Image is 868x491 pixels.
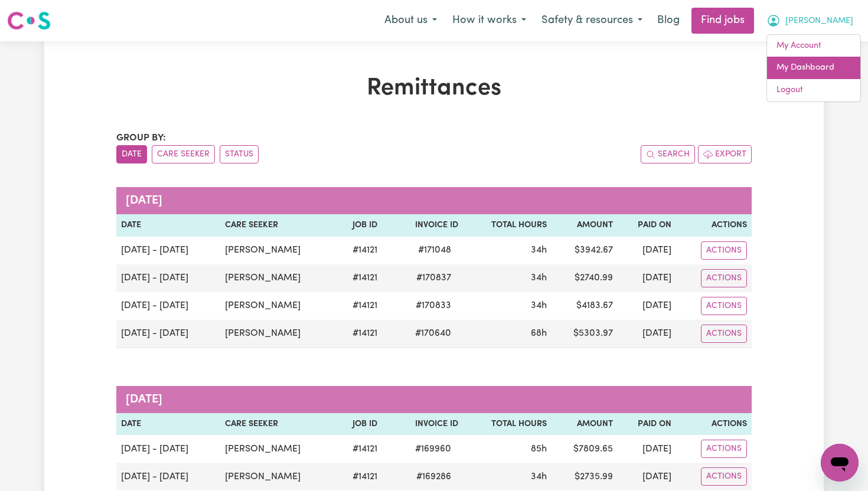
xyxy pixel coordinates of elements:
[220,463,335,490] td: [PERSON_NAME]
[531,444,547,454] span: 85 hours
[116,264,220,292] td: [DATE] - [DATE]
[116,463,220,490] td: [DATE] - [DATE]
[531,472,547,482] span: 34 hours
[676,214,752,237] th: Actions
[531,301,547,310] span: 34 hours
[220,264,335,292] td: [PERSON_NAME]
[220,413,335,436] th: Care Seeker
[377,8,445,33] button: About us
[463,413,551,436] th: Total Hours
[701,467,747,486] button: Actions
[445,8,534,33] button: How it works
[116,320,220,348] td: [DATE] - [DATE]
[701,241,747,260] button: Actions
[116,133,166,143] span: Group by:
[552,413,618,436] th: Amount
[701,269,747,287] button: Actions
[552,264,618,292] td: $ 2740.99
[552,292,618,320] td: $ 4183.67
[220,214,335,237] th: Care Seeker
[116,74,752,103] h1: Remittances
[220,320,335,348] td: [PERSON_NAME]
[698,145,752,163] button: Export
[409,271,458,285] span: # 170837
[7,10,51,31] img: Careseekers logo
[676,413,752,436] th: Actions
[116,413,220,436] th: Date
[336,413,383,436] th: Job ID
[618,435,676,463] td: [DATE]
[409,299,458,313] span: # 170833
[408,326,458,341] span: # 170640
[759,8,861,33] button: My Account
[701,325,747,343] button: Actions
[618,264,676,292] td: [DATE]
[531,245,547,255] span: 34 hours
[691,8,754,34] a: Find jobs
[785,15,853,28] span: [PERSON_NAME]
[463,214,551,237] th: Total Hours
[641,145,695,163] button: Search
[409,470,458,484] span: # 169286
[7,7,51,34] a: Careseekers logo
[220,435,335,463] td: [PERSON_NAME]
[411,243,458,257] span: # 171048
[116,145,147,163] button: sort invoices by date
[116,435,220,463] td: [DATE] - [DATE]
[821,444,859,482] iframe: Button to launch messaging window
[618,320,676,348] td: [DATE]
[336,435,383,463] td: # 14121
[531,273,547,283] span: 34 hours
[767,57,860,79] a: My Dashboard
[618,413,676,436] th: Paid On
[701,297,747,315] button: Actions
[382,214,463,237] th: Invoice ID
[220,292,335,320] td: [PERSON_NAME]
[220,145,259,163] button: sort invoices by paid status
[552,320,618,348] td: $ 5303.97
[336,463,383,490] td: # 14121
[336,292,383,320] td: # 14121
[336,264,383,292] td: # 14121
[618,292,676,320] td: [DATE]
[701,440,747,458] button: Actions
[531,329,547,338] span: 68 hours
[650,8,687,34] a: Blog
[152,145,215,163] button: sort invoices by care seeker
[766,34,861,102] div: My Account
[220,237,335,264] td: [PERSON_NAME]
[336,237,383,264] td: # 14121
[618,237,676,264] td: [DATE]
[116,187,752,214] caption: [DATE]
[408,442,458,456] span: # 169960
[767,79,860,102] a: Logout
[618,214,676,237] th: Paid On
[116,292,220,320] td: [DATE] - [DATE]
[618,463,676,490] td: [DATE]
[552,435,618,463] td: $ 7809.65
[116,214,220,237] th: Date
[552,463,618,490] td: $ 2735.99
[336,320,383,348] td: # 14121
[382,413,463,436] th: Invoice ID
[767,35,860,57] a: My Account
[552,214,618,237] th: Amount
[552,237,618,264] td: $ 3942.67
[116,386,752,413] caption: [DATE]
[336,214,383,237] th: Job ID
[534,8,650,33] button: Safety & resources
[116,237,220,264] td: [DATE] - [DATE]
